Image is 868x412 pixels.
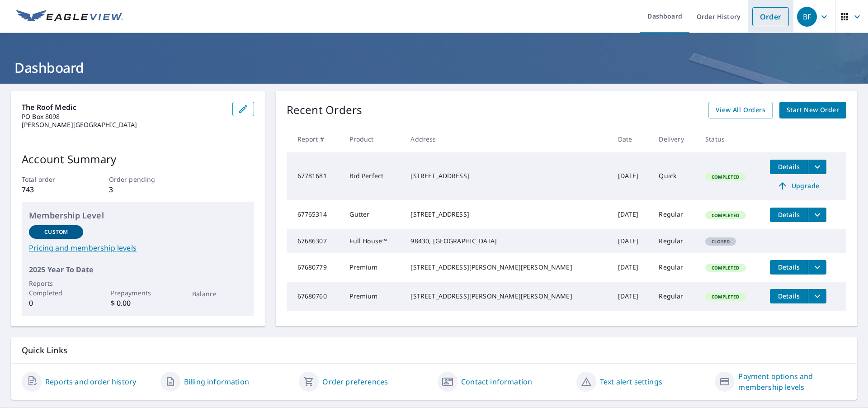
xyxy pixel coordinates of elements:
a: Billing information [184,376,249,387]
span: Details [775,210,802,219]
span: Details [775,292,802,300]
img: EV Logo [16,10,123,24]
span: Closed [706,238,735,245]
td: Bid Perfect [342,152,403,200]
div: [STREET_ADDRESS] [410,171,603,180]
a: View All Orders [708,102,773,118]
span: Details [775,162,802,171]
td: Premium [342,253,403,282]
a: Reports and order history [45,376,136,387]
button: detailsBtn-67680779 [770,260,808,275]
span: Completed [706,174,745,180]
td: [DATE] [611,152,652,200]
p: $ 0.00 [111,298,165,308]
span: Upgrade [775,180,821,191]
a: Text alert settings [600,376,662,387]
td: [DATE] [611,253,652,282]
a: Upgrade [770,179,826,193]
td: [DATE] [611,229,652,253]
button: filesDropdownBtn-67781681 [808,160,826,174]
td: Quick [651,152,698,200]
p: Quick Links [22,345,846,356]
div: 98430, [GEOGRAPHIC_DATA] [410,237,603,246]
td: 67765314 [287,200,343,229]
a: Start New Order [779,102,846,118]
p: The Roof Medic [22,102,225,113]
td: Regular [651,253,698,282]
td: Regular [651,200,698,229]
button: filesDropdownBtn-67765314 [808,208,826,222]
p: Reports Completed [29,279,83,298]
span: Completed [706,212,745,218]
th: Status [698,126,763,152]
button: detailsBtn-67781681 [770,160,808,174]
a: Pricing and membership levels [29,242,247,253]
span: View All Orders [716,104,765,116]
p: [PERSON_NAME][GEOGRAPHIC_DATA] [22,121,225,129]
th: Address [403,126,610,152]
a: Payment options and membership levels [738,371,846,393]
span: Start New Order [787,104,839,116]
p: 0 [29,298,83,308]
button: detailsBtn-67680760 [770,289,808,303]
p: Total order [22,175,80,184]
td: Gutter [342,200,403,229]
div: BF [797,7,817,27]
span: Completed [706,294,745,300]
th: Delivery [651,126,698,152]
p: 743 [22,184,80,195]
td: 67781681 [287,152,343,200]
span: Completed [706,265,745,271]
td: 67686307 [287,229,343,253]
div: [STREET_ADDRESS][PERSON_NAME][PERSON_NAME] [410,292,603,301]
p: 3 [109,184,167,195]
p: Account Summary [22,151,254,167]
td: [DATE] [611,200,652,229]
td: Full House™ [342,229,403,253]
td: Regular [651,229,698,253]
p: 2025 Year To Date [29,264,247,275]
p: Custom [44,228,68,236]
button: filesDropdownBtn-67680760 [808,289,826,303]
span: Details [775,263,802,271]
p: Prepayments [111,288,165,298]
a: Order [752,7,789,26]
p: PO Box 8098 [22,113,225,121]
td: 67680779 [287,253,343,282]
p: Recent Orders [287,102,363,118]
a: Order preferences [322,376,388,387]
div: [STREET_ADDRESS] [410,210,603,219]
th: Report # [287,126,343,152]
p: Order pending [109,175,167,184]
div: [STREET_ADDRESS][PERSON_NAME][PERSON_NAME] [410,263,603,272]
th: Date [611,126,652,152]
th: Product [342,126,403,152]
p: Balance [192,289,246,298]
button: detailsBtn-67765314 [770,208,808,222]
p: Membership Level [29,209,247,222]
a: Contact information [461,376,532,387]
td: Regular [651,282,698,311]
td: [DATE] [611,282,652,311]
td: Premium [342,282,403,311]
button: filesDropdownBtn-67680779 [808,260,826,275]
h1: Dashboard [11,58,857,77]
td: 67680760 [287,282,343,311]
